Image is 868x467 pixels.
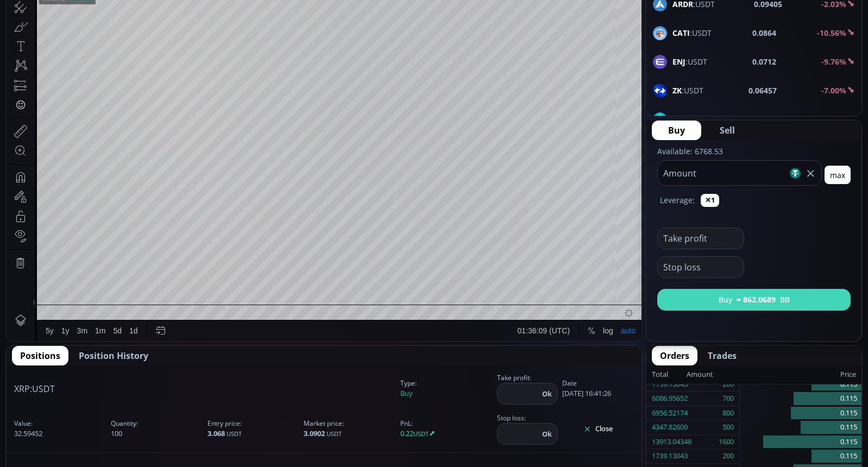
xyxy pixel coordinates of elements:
div: log [596,371,607,380]
span: Buy [398,374,495,403]
div: 700 [722,392,734,406]
span: :USDT [672,56,707,67]
b: 0.0712 [752,56,776,67]
button: Position History [71,346,156,365]
button: Close [562,420,634,438]
div: 1y [55,371,63,380]
div: Toggle Percentage [577,365,593,386]
button: Ok [539,428,555,440]
button: Ok [539,388,555,400]
b: 0.06457 [749,85,777,96]
div: C [211,27,216,35]
b: -9.76% [821,56,846,67]
div: BounceBit [59,25,105,35]
div: 0.115 [740,377,861,392]
div: Market open [114,25,123,35]
div: 0.115 [740,406,861,421]
b: ENJ [672,56,685,67]
b: 0.0864 [752,27,776,39]
div: 0.115 [138,27,156,35]
div: 1600 [719,435,734,449]
div:  [10,145,18,155]
div: Toggle Log Scale [593,365,611,386]
div: H [159,27,165,35]
span: 100 [109,414,205,444]
b: ZK [672,85,682,96]
div: +0.000 (+0.17%) [237,27,290,35]
small: USDT [413,430,429,438]
span: Sell [720,124,735,137]
b: ≈ 862.0689 [737,294,776,305]
b: -10.56% [817,28,846,38]
div: 500 [722,420,734,434]
b: XRP [14,383,30,395]
button: Trades [700,346,745,365]
span: Buy [668,124,685,137]
div: Hide Drawings Toolbar [25,340,30,355]
div: 3m [71,371,81,380]
div: 6956.52174 [652,406,688,420]
span: 0.22 [398,414,495,444]
span: :USDT [14,382,55,395]
div: 6086.95652 [652,392,688,406]
div: Compare [147,6,179,15]
div: O [132,27,138,35]
div: 800 [722,406,734,420]
span: [DATE] 16:41:26 [560,374,636,403]
div: 5y [39,371,47,380]
b: CATI [672,28,690,38]
label: Available: 6768.53 [657,146,723,156]
div: auto [614,371,629,380]
div: 4347.82609 [652,420,688,434]
div: 1m [89,371,99,380]
div: 5d [107,371,116,380]
b: 0.02926 [753,113,781,125]
div: 0.115 [190,27,208,35]
label: Leverage: [660,194,695,206]
small: USDT [227,430,242,438]
div: Amount [687,368,713,382]
button: 01:36:09 (UTC) [507,365,567,386]
div: 1 m [91,6,101,15]
button: Buy [652,121,701,140]
div: Toggle Auto Scale [611,365,633,386]
button: ✕1 [701,194,719,207]
div: 200 [722,449,734,463]
b: -5.73% [821,114,846,124]
div: 0.115 [217,27,235,35]
div: 1739.13043 [652,449,688,463]
div: Go to [146,365,163,386]
button: max [825,166,851,184]
div: 0.115 [740,392,861,406]
span: :USDT [672,27,712,39]
div: 1 [48,25,59,35]
span: Position History [79,349,148,362]
div: Indicators [204,6,237,15]
button: Buy≈ 862.0689BB [657,289,851,311]
button: Positions [12,346,68,365]
div: BB [35,25,48,35]
b: IOTX [672,114,690,124]
div: 3.348K [63,39,85,47]
button: Orders [652,346,697,365]
span: Orders [660,349,689,362]
span: Trades [708,349,737,362]
b: 3.0902 [304,428,325,438]
button: Sell [703,121,751,140]
div: 0.115 [740,435,861,450]
span: :USDT [672,113,712,125]
div: Total [652,368,687,382]
div: L [185,27,190,35]
span: :USDT [672,85,703,96]
div: 0.115 [740,420,861,435]
div: 13913.04348 [652,435,691,449]
div: 0.115 [165,27,183,35]
b: -7.00% [821,85,846,96]
div: 0.115 [740,449,861,464]
div: Volume [35,39,59,47]
div: 1d [123,371,131,380]
b: 3.068 [207,428,225,438]
span: 01:36:09 (UTC) [511,371,563,380]
small: USDT [326,430,342,438]
div: Price [713,368,856,382]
